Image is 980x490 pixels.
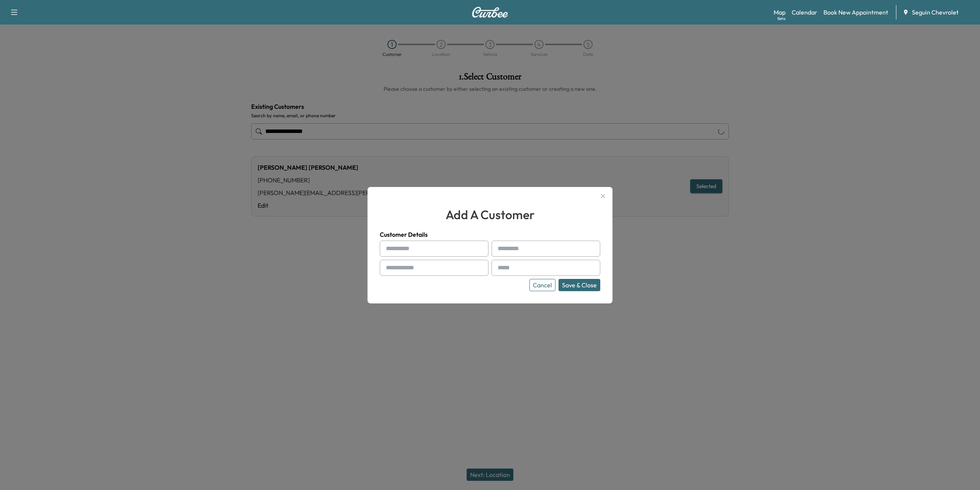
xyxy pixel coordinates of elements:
[472,7,508,18] img: Curbee Logo
[380,205,600,224] h2: add a customer
[559,279,600,291] button: Save & Close
[529,279,555,291] button: Cancel
[792,8,817,17] a: Calendar
[912,8,959,17] span: Seguin Chevrolet
[380,230,600,239] h4: Customer Details
[823,8,888,17] a: Book New Appointment
[777,16,786,21] div: Beta
[774,8,786,17] a: MapBeta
